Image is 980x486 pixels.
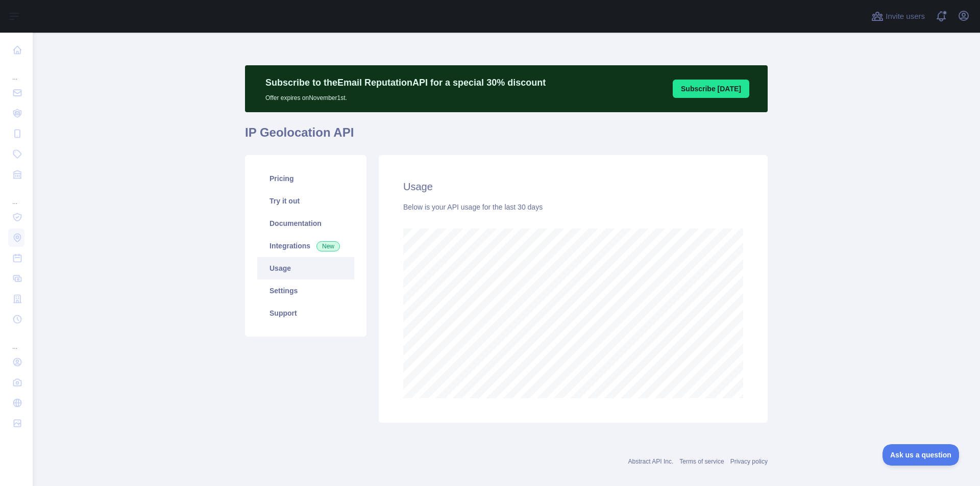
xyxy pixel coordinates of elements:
div: ... [8,186,24,206]
a: Abstract API Inc. [628,458,674,465]
button: Invite users [869,8,927,24]
a: Pricing [257,167,354,190]
iframe: Toggle Customer Support [883,444,960,466]
a: Usage [257,257,354,279]
div: ... [8,330,24,351]
a: Documentation [257,212,354,235]
a: Support [257,302,354,324]
h1: IP Geolocation API [245,124,768,149]
div: Below is your API usage for the last 30 days [403,202,743,212]
button: Subscribe [DATE] [673,80,749,98]
a: Privacy policy [730,458,768,465]
h2: Usage [403,180,743,194]
a: Terms of service [679,458,724,465]
span: New [316,241,340,251]
p: Offer expires on November 1st. [265,90,546,102]
span: Invite users [886,11,925,22]
a: Settings [257,279,354,302]
div: ... [8,61,24,82]
a: Try it out [257,190,354,212]
p: Subscribe to the Email Reputation API for a special 30 % discount [265,75,546,90]
a: Integrations New [257,235,354,257]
